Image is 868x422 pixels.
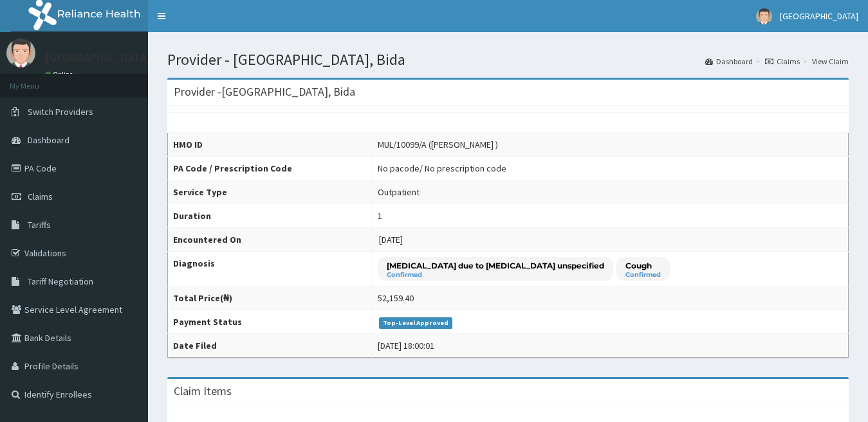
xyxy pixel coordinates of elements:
a: Dashboard [705,56,753,67]
div: [DATE] 18:00:01 [378,339,434,352]
span: Switch Providers [28,106,93,118]
th: PA Code / Prescription Code [168,157,373,180]
th: Total Price(₦) [168,286,373,310]
div: MUL/10099/A ([PERSON_NAME] ) [378,138,498,151]
div: 1 [378,209,382,222]
a: Claims [765,56,800,67]
th: HMO ID [168,133,373,157]
div: 52,159.40 [378,292,414,304]
div: No pacode / No prescription code [378,162,506,175]
p: [GEOGRAPHIC_DATA] [45,52,151,64]
th: Payment Status [168,310,373,334]
h1: Provider - [GEOGRAPHIC_DATA], Bida [167,51,849,68]
img: User Image [756,8,772,24]
th: Encountered On [168,228,373,252]
th: Duration [168,204,373,228]
small: Confirmed [625,272,661,278]
th: Diagnosis [168,252,373,286]
span: Tariff Negotiation [28,276,93,287]
div: Outpatient [378,186,420,198]
span: Claims [28,191,53,202]
th: Service Type [168,180,373,204]
a: View Claim [812,56,849,67]
span: [GEOGRAPHIC_DATA] [780,10,858,22]
p: Cough [625,260,661,271]
span: Dashboard [28,134,69,146]
small: Confirmed [387,272,604,278]
span: Tariffs [28,219,51,231]
th: Date Filed [168,334,373,358]
span: [DATE] [379,234,403,245]
h3: Claim Items [174,385,232,397]
h3: Provider - [GEOGRAPHIC_DATA], Bida [174,86,355,98]
a: Online [45,70,76,79]
p: [MEDICAL_DATA] due to [MEDICAL_DATA] unspecified [387,260,604,271]
span: Top-Level Approved [379,317,453,329]
img: User Image [6,39,35,67]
